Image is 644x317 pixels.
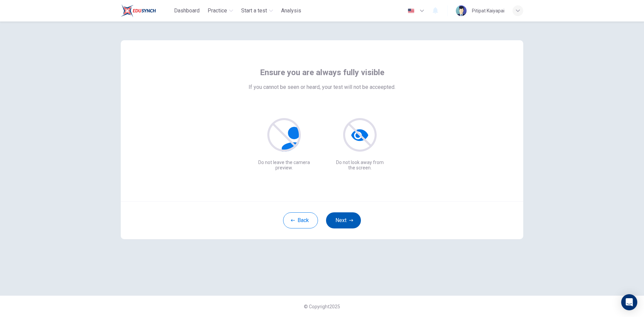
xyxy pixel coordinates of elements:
span: Dashboard [174,7,200,15]
button: Back [283,212,318,228]
span: © Copyright 2025 [304,304,340,309]
span: Ensure you are always fully visible [260,67,384,78]
img: Profile picture [456,5,467,16]
span: Practice [208,7,227,15]
span: Start a test [241,7,267,15]
div: Pitipat Kaiyapai [472,7,504,15]
div: Open Intercom Messenger [621,294,637,310]
button: Next [326,212,361,228]
img: en [407,8,415,13]
button: Analysis [278,5,304,17]
button: Start a test [238,5,276,17]
a: Train Test logo [121,4,171,17]
button: Practice [205,5,236,17]
p: Do not look away from the screen. [333,160,387,170]
button: Dashboard [171,5,202,17]
p: Do not leave the camera preview. [257,160,311,170]
span: If you cannot be seen or heard, your test will not be acceepted. [249,83,395,91]
span: Analysis [281,7,301,15]
img: Train Test logo [121,4,156,17]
